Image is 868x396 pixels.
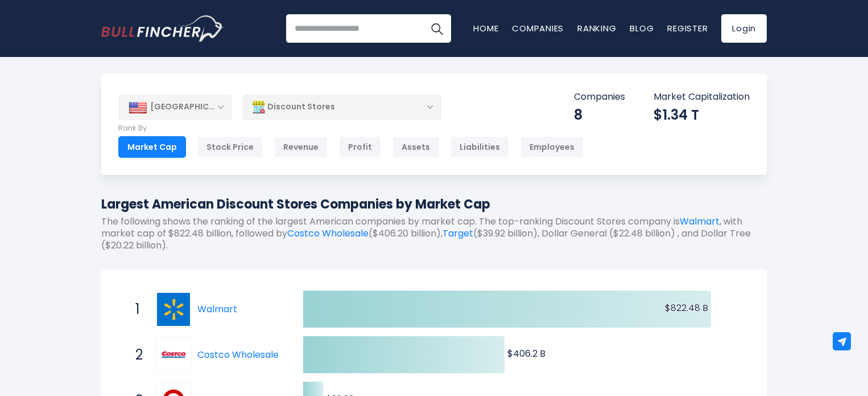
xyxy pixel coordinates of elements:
[443,227,473,240] a: Target
[118,124,584,133] p: Rank By
[680,215,720,228] a: Walmart
[287,227,369,240] a: Costco Wholesale
[130,300,141,319] span: 1
[118,95,232,120] div: [GEOGRAPHIC_DATA]
[574,91,625,103] p: Companies
[155,291,197,328] a: Walmart
[242,94,441,120] div: Discount Stores
[197,348,279,361] a: Costco Wholesale
[577,22,616,34] a: Ranking
[507,347,545,360] text: $406.2 B
[197,303,237,316] a: Walmart
[101,195,767,214] h1: Largest American Discount Stores Companies by Market Cap
[450,136,509,158] div: Liabilities
[630,22,654,34] a: Blog
[197,136,263,158] div: Stock Price
[118,136,186,158] div: Market Cap
[654,91,750,103] p: Market Capitalization
[130,345,141,365] span: 2
[512,22,564,34] a: Companies
[423,14,451,43] button: Search
[667,22,708,34] a: Register
[520,136,584,158] div: Employees
[101,15,224,42] img: Bullfincher logo
[721,14,767,43] a: Login
[157,338,190,371] img: Costco Wholesale
[654,106,750,124] div: $1.34 T
[473,22,498,34] a: Home
[274,136,328,158] div: Revenue
[155,337,197,373] a: Costco Wholesale
[392,136,439,158] div: Assets
[665,301,708,315] text: $822.48 B
[339,136,381,158] div: Profit
[157,293,190,326] img: Walmart
[101,15,224,42] a: Go to homepage
[101,216,767,251] p: The following shows the ranking of the largest American companies by market cap. The top-ranking ...
[574,106,625,124] div: 8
